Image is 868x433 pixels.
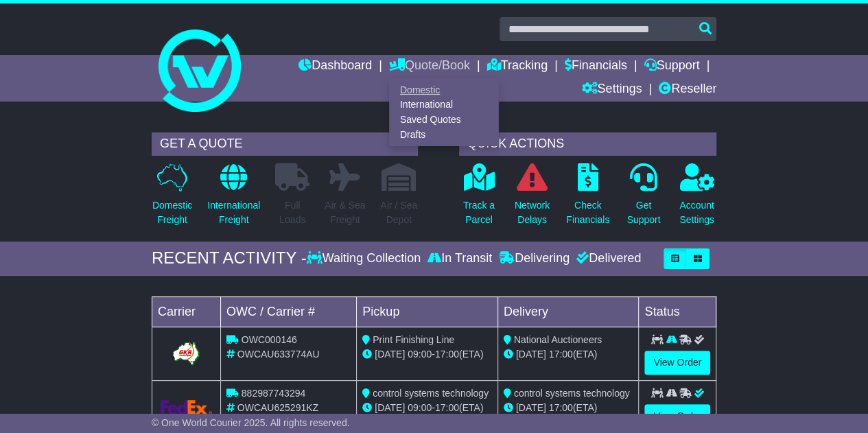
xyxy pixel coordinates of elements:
span: 17:00 [549,349,573,360]
a: GetSupport [626,163,661,235]
span: © One World Courier 2025. All rights reserved. [152,417,350,428]
p: International Freight [207,198,260,227]
a: International [390,97,498,113]
div: RECENT ACTIVITY - [152,248,307,268]
td: Delivery [497,296,639,327]
a: AccountSettings [679,163,715,235]
a: Financials [565,55,627,78]
a: View Order [644,351,710,375]
a: View Order [644,404,710,428]
span: 17:00 [435,349,459,360]
a: Settings [581,78,642,102]
span: OWCAU633774AU [237,349,320,360]
div: In Transit [424,251,495,266]
img: GetCarrierServiceLogo [161,400,212,414]
span: [DATE] [375,402,405,413]
span: OWC000146 [242,334,297,345]
a: CheckFinancials [565,163,610,235]
a: Support [644,55,699,78]
span: [DATE] [516,402,546,413]
a: Tracking [487,55,548,78]
div: (ETA) [504,347,633,362]
td: Status [639,296,716,327]
a: Dashboard [298,55,372,78]
p: Network Delays [515,198,550,227]
span: control systems technology [373,388,489,399]
p: Domestic Freight [152,198,192,227]
span: 17:00 [435,402,459,413]
p: Full Loads [275,198,309,227]
span: [DATE] [516,349,546,360]
p: Air & Sea Freight [325,198,365,227]
div: - (ETA) [362,347,492,362]
div: - (ETA) [362,401,492,415]
div: Waiting Collection [307,251,424,266]
span: Print Finishing Line [373,334,454,345]
a: Track aParcel [462,163,495,235]
span: OWCAU625291KZ [237,402,318,413]
a: Saved Quotes [390,113,498,128]
span: National Auctioneers [514,334,602,345]
p: Track a Parcel [463,198,495,227]
span: 09:00 [408,402,432,413]
td: Pickup [357,296,498,327]
p: Air / Sea Depot [380,198,417,227]
p: Account Settings [679,198,714,227]
span: 09:00 [408,349,432,360]
span: control systems technology [514,388,630,399]
td: OWC / Carrier # [220,296,356,327]
td: Carrier [152,296,220,327]
a: NetworkDelays [514,163,550,235]
a: Reseller [659,78,716,102]
p: Check Financials [566,198,609,227]
img: GetCarrierServiceLogo [170,340,202,367]
div: QUICK ACTIONS [459,132,716,156]
div: (ETA) [504,401,633,415]
div: Delivering [495,251,573,266]
div: Quote/Book [389,78,499,146]
p: Get Support [626,198,660,227]
span: 17:00 [549,402,573,413]
span: [DATE] [375,349,405,360]
a: InternationalFreight [207,163,261,235]
div: GET A QUOTE [152,132,418,156]
a: Domestic [390,82,498,97]
div: Delivered [573,251,641,266]
a: DomesticFreight [152,163,193,235]
a: Quote/Book [389,55,470,78]
a: Drafts [390,127,498,142]
span: 882987743294 [242,388,305,399]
